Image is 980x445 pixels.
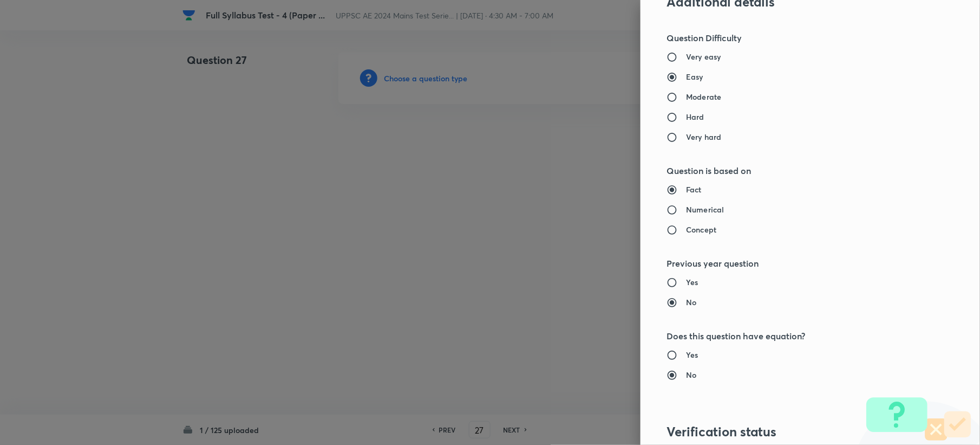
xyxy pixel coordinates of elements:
[667,164,918,177] h5: Question is based on
[686,111,704,122] h6: Hard
[667,424,918,440] h3: Verification status
[686,276,698,288] h6: Yes
[686,71,703,82] h6: Easy
[686,224,716,235] h6: Concept
[686,91,721,102] h6: Moderate
[686,204,724,215] h6: Numerical
[667,330,918,343] h5: Does this question have equation?
[686,184,702,195] h6: Fact
[686,369,696,380] h6: No
[686,131,721,143] h6: Very hard
[686,51,721,62] h6: Very easy
[667,31,918,44] h5: Question Difficulty
[686,296,696,308] h6: No
[686,349,698,360] h6: Yes
[667,257,918,270] h5: Previous year question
